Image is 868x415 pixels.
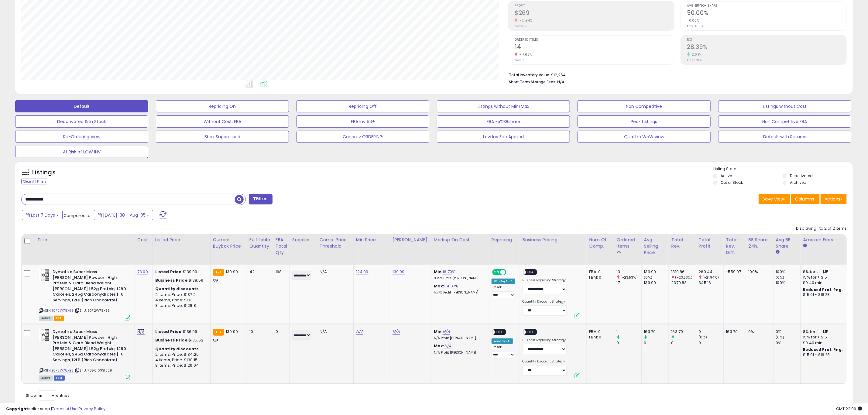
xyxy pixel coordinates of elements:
[155,329,183,334] b: Listed Price:
[156,100,289,112] button: Repricing On
[703,275,719,280] small: (-21.94%)
[15,115,148,128] button: Deactivated & In Stock
[776,237,798,249] div: Avg BB Share
[721,173,732,178] label: Active
[155,363,206,368] div: 8 Items, Price: $126.04
[671,280,696,286] div: 2379.83
[803,292,854,297] div: $15.01 - $16.28
[790,180,806,185] label: Archived
[297,115,430,128] button: FBA Inv 60+
[699,269,723,275] div: 269.44
[526,270,536,275] span: OFF
[434,351,484,355] p: N/A Profit [PERSON_NAME]
[434,269,484,280] div: %
[644,280,669,286] div: 139.99
[617,269,641,275] div: 13
[718,100,851,112] button: Listings without Cost
[249,194,273,204] button: Filters
[63,213,91,218] span: Compared to:
[803,243,807,249] small: Amazon Fees.
[492,279,515,284] div: Win BuyBox *
[213,237,244,249] div: Current Buybox Price
[617,329,641,334] div: 1
[509,79,556,84] b: Short Term Storage Fees:
[699,335,707,340] small: (0%)
[155,277,189,283] b: Business Price:
[320,269,349,275] div: N/A
[690,52,702,57] small: 2.09%
[434,276,484,280] p: 9.75% Profit [PERSON_NAME]
[776,340,801,346] div: 0%
[32,168,56,177] h5: Listings
[356,269,369,275] a: 124.99
[776,269,801,275] div: 100%
[79,406,105,412] a: Privacy Policy
[249,329,268,334] div: 10
[434,237,486,243] div: Markup on Cost
[803,340,854,346] div: $0.40 min
[437,115,570,128] button: FBA -5%BBshare
[51,308,74,313] a: B0F2W78XB3
[39,329,130,380] div: ASIN:
[443,329,450,335] a: N/A
[444,283,455,289] a: 34.07
[155,346,199,352] b: Quantity discounts
[54,316,64,321] span: FBA
[434,343,444,349] b: Max:
[156,131,289,143] button: Bbox Suppressed
[155,338,206,343] div: $135.62
[803,280,854,286] div: $0.40 min
[155,292,206,297] div: 2 Items, Price: $137.2
[515,38,674,42] span: Ordered Items
[721,180,743,185] label: Out of Stock
[509,72,550,77] b: Total Inventory Value:
[444,343,451,349] a: N/A
[155,269,183,275] b: Listed Price:
[557,79,564,85] span: N/A
[506,270,515,275] span: OFF
[718,131,851,143] button: Default with Returns
[578,131,711,143] button: Quattro WoW view
[213,329,224,336] small: FBA
[749,329,769,334] div: 0%
[137,329,145,335] a: N/A
[6,406,105,412] div: seller snap | |
[21,179,48,184] div: Clear All Filters
[492,345,515,359] div: Preset:
[803,352,854,358] div: $15.01 - $16.28
[687,38,846,42] span: ROI
[226,329,238,334] span: 139.99
[54,376,65,381] span: FBM
[589,269,609,275] div: FBA: 0
[213,269,224,276] small: FBA
[434,283,444,289] b: Max:
[515,4,674,8] span: Profit
[836,406,862,412] span: 2025-08-13 22:06 GMT
[671,237,694,249] div: Total Rev.
[699,340,723,346] div: 0
[589,334,609,340] div: FBM: 0
[726,237,743,256] div: Total Rev. Diff.
[137,237,150,243] div: Cost
[726,329,741,334] div: 163.79
[699,280,723,286] div: 345.16
[589,275,609,280] div: FBM: 0
[796,226,847,232] div: Displaying 1 to 2 of 2 items
[393,329,400,335] a: N/A
[39,269,130,320] div: ASIN:
[292,237,314,243] div: Supplier
[726,269,741,275] div: -559.97
[776,335,784,340] small: (0%)
[492,285,515,299] div: Preset:
[434,290,484,295] p: 17.77% Profit [PERSON_NAME]
[31,212,55,218] span: Last 7 Days
[39,316,53,321] span: All listings currently available for purchase on Amazon
[155,303,206,308] div: 8 Items, Price: $128.8
[803,269,854,275] div: 8% for <= $15
[644,329,669,334] div: 163.79
[39,329,51,341] img: 41EuF2b91WL._SL40_.jpg
[155,337,189,343] b: Business Price:
[434,283,484,295] div: %
[52,406,78,412] a: Terms of Use
[297,100,430,112] button: Repricing Off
